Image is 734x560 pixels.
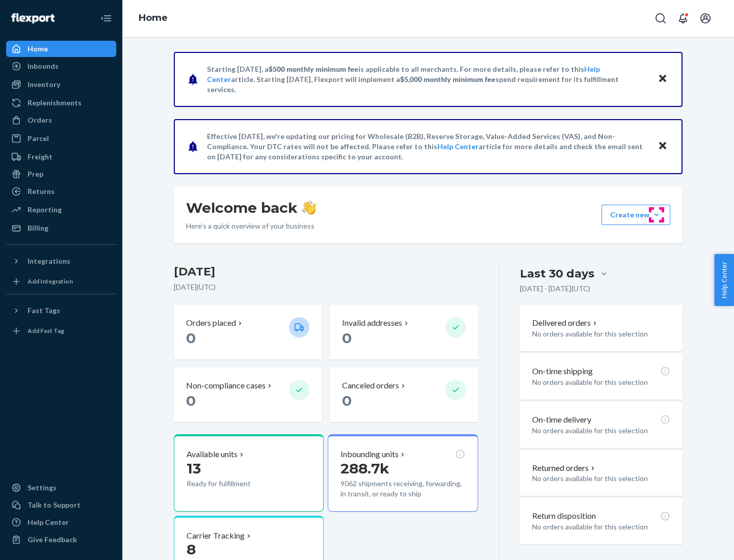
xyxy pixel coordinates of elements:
[269,65,358,73] span: $500 monthly minimum fee
[28,326,64,335] div: Add Fast Tag
[187,479,281,489] p: Ready for fulfillment
[174,282,478,292] p: [DATE] ( UTC )
[174,264,478,280] h3: [DATE]
[28,305,60,316] div: Fast Tags
[28,205,62,215] div: Reporting
[28,79,60,90] div: Inventory
[186,199,316,217] h1: Welcome back
[6,112,116,128] a: Orders
[28,44,48,54] div: Home
[28,223,48,233] div: Billing
[532,426,670,436] p: No orders available for this selection
[532,329,670,339] p: No orders available for this selection
[6,323,116,339] a: Add Fast Tag
[28,169,43,179] div: Prep
[328,434,478,512] button: Inbounding units288.7k9062 shipments receiving, forwarding, in transit, or ready to ship
[130,4,176,33] ol: breadcrumbs
[174,305,322,359] button: Orders placed 0
[139,12,168,23] a: Home
[340,460,389,477] span: 288.7k
[673,8,693,29] button: Open notifications
[28,535,77,545] div: Give Feedback
[532,522,670,532] p: No orders available for this selection
[28,500,81,510] div: Talk to Support
[28,133,49,144] div: Parcel
[6,202,116,218] a: Reporting
[187,460,201,477] span: 13
[187,541,196,558] span: 8
[187,530,245,542] p: Carrier Tracking
[28,61,59,71] div: Inbounds
[342,317,402,329] p: Invalid addresses
[6,95,116,111] a: Replenishments
[520,284,590,294] p: [DATE] - [DATE] ( UTC )
[174,434,324,512] button: Available units13Ready for fulfillment
[6,130,116,147] a: Parcel
[532,377,670,387] p: No orders available for this selection
[28,277,73,286] div: Add Integration
[6,41,116,57] a: Home
[330,305,478,359] button: Invalid addresses 0
[6,149,116,165] a: Freight
[695,8,716,29] button: Open account menu
[6,58,116,74] a: Inbounds
[6,531,116,548] button: Give Feedback
[6,302,116,319] button: Fast Tags
[174,368,322,422] button: Non-compliance cases 0
[6,166,116,182] a: Prep
[6,220,116,236] a: Billing
[437,142,479,151] a: Help Center
[28,152,53,162] div: Freight
[6,514,116,530] a: Help Center
[186,329,196,347] span: 0
[186,317,236,329] p: Orders placed
[28,98,82,108] div: Replenishments
[330,368,478,422] button: Canceled orders 0
[6,253,116,269] button: Integrations
[6,183,116,200] a: Returns
[187,449,238,460] p: Available units
[186,392,196,409] span: 0
[28,517,69,527] div: Help Center
[532,473,670,484] p: No orders available for this selection
[207,131,648,162] p: Effective [DATE], we're updating our pricing for Wholesale (B2B), Reserve Storage, Value-Added Se...
[532,366,593,377] p: On-time shipping
[342,329,352,347] span: 0
[342,380,399,391] p: Canceled orders
[6,76,116,93] a: Inventory
[650,8,671,29] button: Open Search Box
[342,392,352,409] span: 0
[714,254,734,306] button: Help Center
[96,8,116,29] button: Close Navigation
[532,317,599,329] button: Delivered orders
[302,201,316,215] img: hand-wave emoji
[28,483,57,493] div: Settings
[11,13,55,23] img: Flexport logo
[186,221,316,231] p: Here’s a quick overview of your business
[400,75,495,83] span: $5,000 monthly minimum fee
[532,462,597,474] button: Returned orders
[656,72,669,87] button: Close
[186,380,266,391] p: Non-compliance cases
[656,139,669,154] button: Close
[28,186,55,197] div: Returns
[340,479,465,499] p: 9062 shipments receiving, forwarding, in transit, or ready to ship
[6,480,116,496] a: Settings
[340,449,399,460] p: Inbounding units
[6,497,116,513] a: Talk to Support
[207,64,648,95] p: Starting [DATE], a is applicable to all merchants. For more details, please refer to this article...
[532,414,591,426] p: On-time delivery
[28,256,70,266] div: Integrations
[532,510,596,522] p: Return disposition
[520,266,594,282] div: Last 30 days
[28,115,52,125] div: Orders
[601,205,670,225] button: Create new
[6,273,116,290] a: Add Integration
